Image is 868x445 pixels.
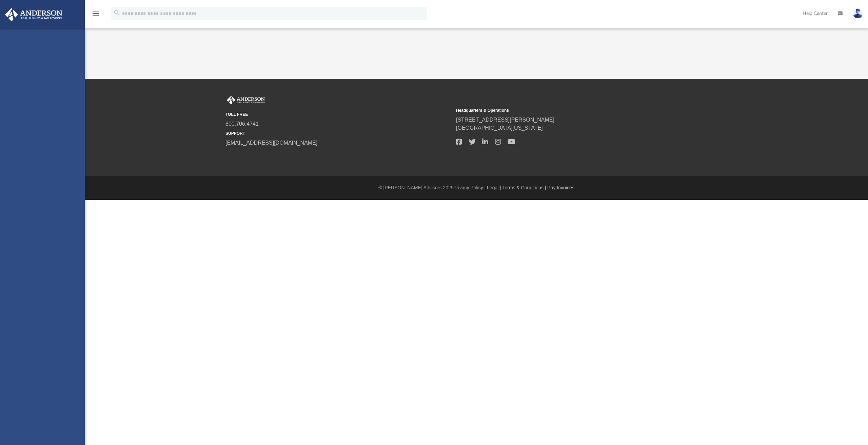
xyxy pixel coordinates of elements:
small: SUPPORT [225,130,451,136]
a: [GEOGRAPHIC_DATA][US_STATE] [456,125,543,131]
a: menu [92,13,100,18]
div: © [PERSON_NAME] Advisors 2025 [85,184,868,191]
img: User Pic [853,8,863,18]
a: 800.706.4741 [225,121,259,127]
img: Anderson Advisors Platinum Portal [225,96,266,105]
a: [EMAIL_ADDRESS][DOMAIN_NAME] [225,140,317,146]
img: Anderson Advisors Platinum Portal [3,8,64,21]
a: [STREET_ADDRESS][PERSON_NAME] [456,117,554,123]
i: search [113,9,121,17]
a: Legal | [487,185,501,190]
small: TOLL FREE [225,111,451,118]
a: Pay Invoices [547,185,574,190]
small: Headquarters & Operations [456,107,682,113]
a: Privacy Policy | [454,185,486,190]
a: Terms & Conditions | [502,185,546,190]
i: menu [92,9,100,18]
